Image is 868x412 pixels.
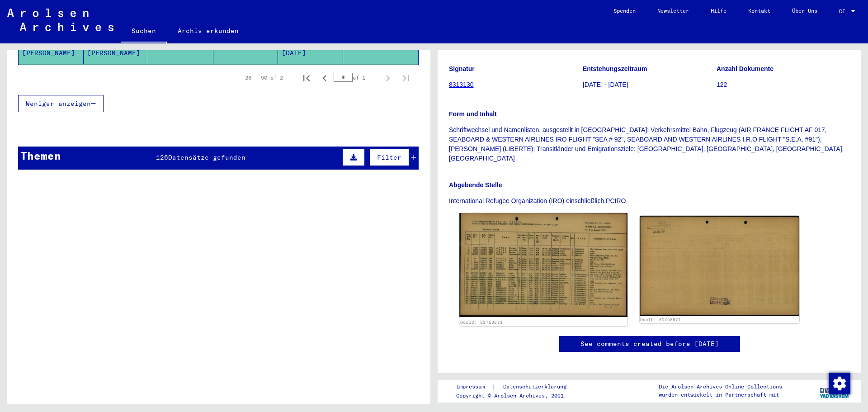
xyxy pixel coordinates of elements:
a: DocID: 81753871 [460,319,503,325]
mat-cell: [DATE] [278,42,343,64]
button: Previous page [316,69,334,87]
b: Abgebende Stelle [449,181,502,189]
span: 126 [156,153,168,161]
span: DE [839,8,849,14]
img: Arolsen_neg.svg [7,9,113,31]
p: International Refugee Organization (IRO) einschließlich PCIRO [449,196,850,206]
img: 001.jpg [459,213,627,317]
a: DocID: 81753871 [640,317,681,322]
button: Filter [369,149,409,166]
b: Anzahl Dokumente [717,65,774,72]
p: Copyright © Arolsen Archives, 2021 [456,392,577,400]
div: of 1 [334,73,379,82]
a: See comments created before [DATE] [580,339,719,349]
button: Next page [379,69,397,87]
p: Die Arolsen Archives Online-Collections [659,383,782,391]
a: 8313130 [449,81,474,88]
a: Datenschutzerklärung [496,382,577,392]
a: Suchen [121,20,167,43]
b: Signatur [449,65,475,72]
div: | [456,382,577,392]
img: Zustimmung ändern [829,373,850,394]
div: 26 – 50 of 2 [245,74,283,82]
mat-cell: [PERSON_NAME] [84,42,149,64]
button: Last page [397,69,415,87]
a: Archiv erkunden [167,20,250,42]
p: wurden entwickelt in Partnerschaft mit [659,391,782,399]
p: [DATE] - [DATE] [583,80,716,90]
p: Schriftwechsel und Namenlisten, ausgestellt in [GEOGRAPHIC_DATA]: Verkehrsmittel Bahn, Flugzeug (... [449,125,850,163]
span: Datensätze gefunden [168,153,245,161]
p: 122 [717,80,850,90]
img: yv_logo.png [818,379,852,402]
button: First page [297,69,316,87]
b: Form und Inhalt [449,110,497,118]
a: Impressum [456,382,492,392]
span: Weniger anzeigen [26,99,91,108]
div: Themen [20,147,61,164]
button: Weniger anzeigen [18,95,104,112]
mat-cell: [PERSON_NAME] [19,42,84,64]
b: Entstehungszeitraum [583,65,647,72]
img: 002.jpg [640,216,800,316]
span: Filter [377,153,401,161]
